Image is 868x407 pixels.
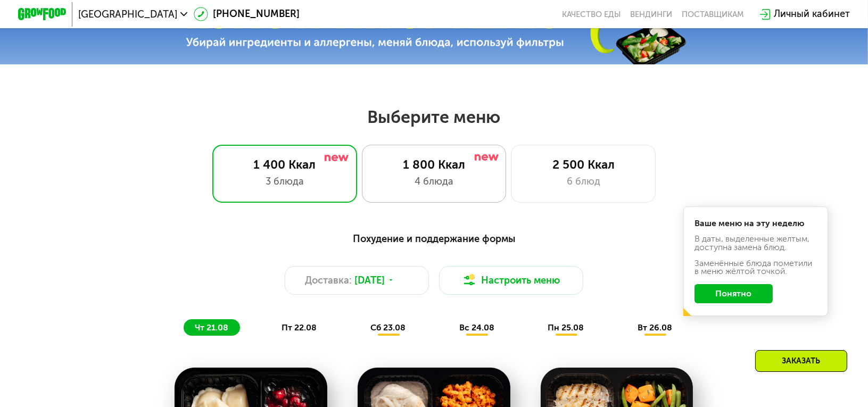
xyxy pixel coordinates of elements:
[305,273,352,288] span: Доставка:
[194,7,300,21] a: [PHONE_NUMBER]
[695,284,773,303] button: Понятно
[374,175,494,189] div: 4 блюда
[682,10,745,19] div: поставщикам
[77,231,791,246] div: Похудение и поддержание формы
[695,219,817,228] div: Ваше меню на эту неделю
[370,322,406,333] span: сб 23.08
[755,350,847,372] div: Заказать
[695,259,817,276] div: Заменённые блюда пометили в меню жёлтой точкой.
[38,106,829,128] h2: Выберите меню
[548,322,584,333] span: пн 25.08
[638,322,672,333] span: вт 26.08
[354,273,385,288] span: [DATE]
[630,10,672,19] a: Вендинги
[374,157,494,172] div: 1 800 Ккал
[524,175,643,189] div: 6 блюд
[695,235,817,252] div: В даты, выделенные желтым, доступна замена блюд.
[282,322,317,333] span: пт 22.08
[439,266,584,295] button: Настроить меню
[524,157,643,172] div: 2 500 Ккал
[774,7,850,21] div: Личный кабинет
[225,175,344,189] div: 3 блюда
[195,322,228,333] span: чт 21.08
[459,322,494,333] span: вс 24.08
[78,10,177,19] span: [GEOGRAPHIC_DATA]
[562,10,621,19] a: Качество еды
[225,157,344,172] div: 1 400 Ккал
